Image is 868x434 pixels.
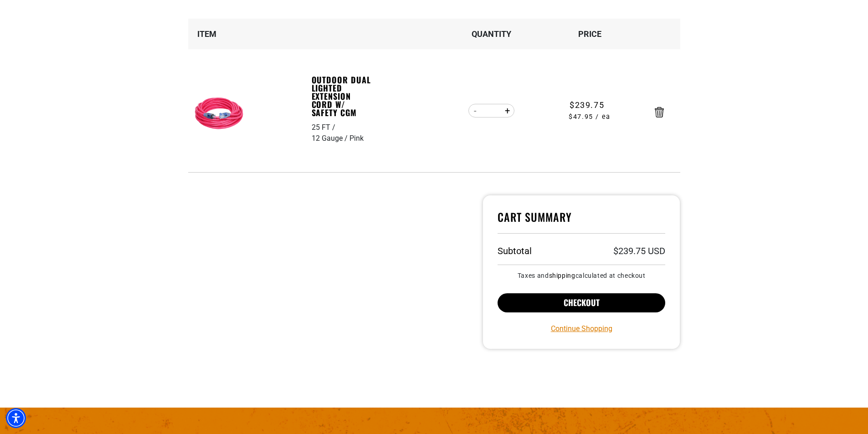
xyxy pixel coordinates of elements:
[498,293,666,312] button: Checkout
[570,99,604,111] span: $239.75
[312,76,375,117] a: Outdoor Dual Lighted Extension Cord w/ Safety CGM
[312,122,337,133] div: 25 FT
[498,246,532,255] h3: Subtotal
[312,133,349,144] div: 12 Gauge
[192,86,249,143] img: Pink
[6,408,26,428] div: Accessibility Menu
[613,246,665,255] p: $239.75 USD
[540,19,639,49] th: Price
[483,103,500,118] input: Quantity for Outdoor Dual Lighted Extension Cord w/ Safety CGM
[655,109,664,115] a: Remove Outdoor Dual Lighted Extension Cord w/ Safety CGM - 25 FT / 12 Gauge / Pink
[349,133,364,144] div: Pink
[549,272,575,279] a: shipping
[541,112,638,122] span: $47.95 / ea
[498,272,666,279] small: Taxes and calculated at checkout
[551,323,612,334] a: Continue Shopping
[498,210,666,234] h4: Cart Summary
[188,19,311,49] th: Item
[442,19,540,49] th: Quantity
